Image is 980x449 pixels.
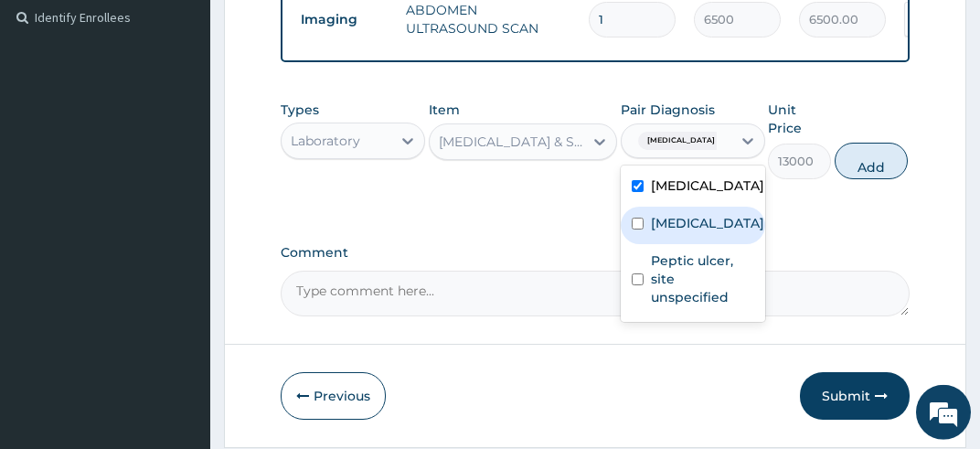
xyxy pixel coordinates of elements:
div: Laboratory [291,132,360,150]
button: Submit [800,372,910,420]
label: Item [429,101,460,119]
label: Pair Diagnosis [621,101,715,119]
label: [MEDICAL_DATA] [651,176,764,195]
div: [MEDICAL_DATA] & SENSITIVITY [439,133,586,151]
span: We're online! [106,118,252,303]
button: Previous [281,372,386,420]
button: Add [835,143,908,179]
div: Minimize live chat window [300,9,344,53]
label: [MEDICAL_DATA] [651,214,764,232]
label: Peptic ulcer, site unspecified [651,251,754,306]
label: Unit Price [768,101,831,137]
textarea: Type your message and hit 'Enter' [9,274,348,338]
td: Imaging [292,3,397,37]
label: Types [281,102,319,118]
img: d_794563401_company_1708531726252_794563401 [34,91,74,137]
span: [MEDICAL_DATA] [638,132,724,150]
div: Chat with us now [95,102,307,126]
label: Comment [281,245,911,261]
